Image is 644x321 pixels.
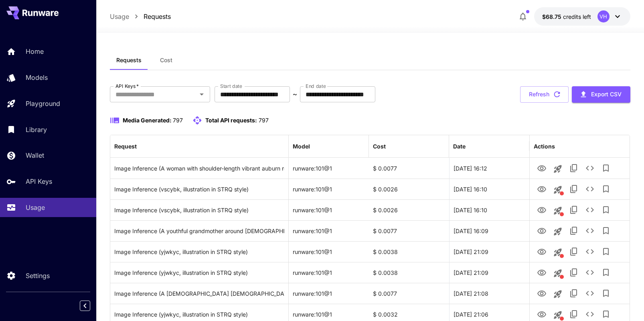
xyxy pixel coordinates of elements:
button: Launch in playground [550,223,566,240]
span: $68.75 [542,13,563,20]
div: Actions [534,143,555,150]
p: Usage [26,203,45,212]
button: Copy TaskUUID [566,160,582,176]
div: runware:101@1 [289,158,369,179]
button: View [534,181,550,197]
div: runware:101@1 [289,220,369,241]
button: View [534,264,550,280]
button: See details [582,160,598,176]
div: Click to copy prompt [114,200,284,220]
button: Collapse sidebar [80,301,90,311]
div: runware:101@1 [289,262,369,283]
button: Add to library [598,202,614,218]
div: Model [293,143,310,150]
a: Usage [110,12,129,21]
button: This request includes a reference image. Clicking this will load all other parameters, but for pr... [550,203,566,219]
p: ~ [293,89,297,99]
div: $ 0.0077 [369,220,449,241]
button: This request includes a reference image. Clicking this will load all other parameters, but for pr... [550,244,566,260]
span: Cost [160,57,172,64]
button: See details [582,202,598,218]
div: $ 0.0038 [369,241,449,262]
div: Click to copy prompt [114,242,284,262]
div: 28 Sep, 2025 21:09 [449,241,529,262]
button: See details [582,285,598,301]
button: Export CSV [572,86,630,103]
div: $ 0.0026 [369,199,449,220]
div: $ 0.0077 [369,158,449,179]
button: Copy TaskUUID [566,285,582,301]
button: Copy TaskUUID [566,202,582,218]
button: Open [196,89,207,100]
span: 797 [259,117,269,124]
div: $ 0.0077 [369,283,449,304]
label: End date [306,83,326,89]
button: Launch in playground [550,161,566,177]
div: Click to copy prompt [114,283,284,304]
div: 29 Sep, 2025 16:12 [449,158,529,179]
div: Request [114,143,137,150]
div: 28 Sep, 2025 21:09 [449,262,529,283]
button: Copy TaskUUID [566,264,582,280]
button: Add to library [598,285,614,301]
button: Refresh [520,86,569,103]
button: View [534,222,550,239]
button: Launch in playground [550,286,566,302]
button: Add to library [598,244,614,260]
p: Home [26,47,44,56]
div: Click to copy prompt [114,158,284,179]
div: runware:101@1 [289,241,369,262]
button: Copy TaskUUID [566,223,582,239]
div: 29 Sep, 2025 16:10 [449,199,529,220]
div: VH [597,10,610,22]
button: Add to library [598,181,614,197]
button: See details [582,244,598,260]
button: Copy TaskUUID [566,244,582,260]
button: See details [582,181,598,197]
button: View [534,160,550,176]
p: Models [26,73,48,82]
span: Total API requests: [205,117,257,124]
span: credits left [563,13,591,20]
div: 28 Sep, 2025 21:08 [449,283,529,304]
div: Click to copy prompt [114,262,284,283]
div: $ 0.0038 [369,262,449,283]
label: API Keys [115,83,139,89]
button: See details [582,264,598,280]
p: API Keys [26,177,52,186]
span: 797 [173,117,183,124]
button: Add to library [598,223,614,239]
a: Requests [144,12,171,21]
button: View [534,285,550,301]
span: Media Generated: [123,117,172,124]
div: Cost [373,143,386,150]
button: View [534,243,550,260]
p: Settings [26,271,50,280]
span: Requests [116,57,142,64]
button: Copy TaskUUID [566,181,582,197]
button: Add to library [598,160,614,176]
div: runware:101@1 [289,179,369,199]
div: Click to copy prompt [114,179,284,199]
div: $68.7533 [542,12,591,21]
button: View [534,201,550,218]
button: This request includes a reference image. Clicking this will load all other parameters, but for pr... [550,182,566,198]
button: This request includes a reference image. Clicking this will load all other parameters, but for pr... [550,265,566,281]
p: Wallet [26,150,44,160]
nav: breadcrumb [110,12,171,21]
div: Date [453,143,466,150]
div: 29 Sep, 2025 16:09 [449,220,529,241]
p: Library [26,125,47,134]
div: runware:101@1 [289,283,369,304]
div: Click to copy prompt [114,221,284,241]
button: Add to library [598,264,614,280]
div: 29 Sep, 2025 16:10 [449,179,529,199]
p: Playground [26,99,60,108]
button: See details [582,223,598,239]
label: Start date [220,83,242,89]
div: Collapse sidebar [86,299,96,313]
div: runware:101@1 [289,199,369,220]
button: $68.7533VH [534,7,630,26]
